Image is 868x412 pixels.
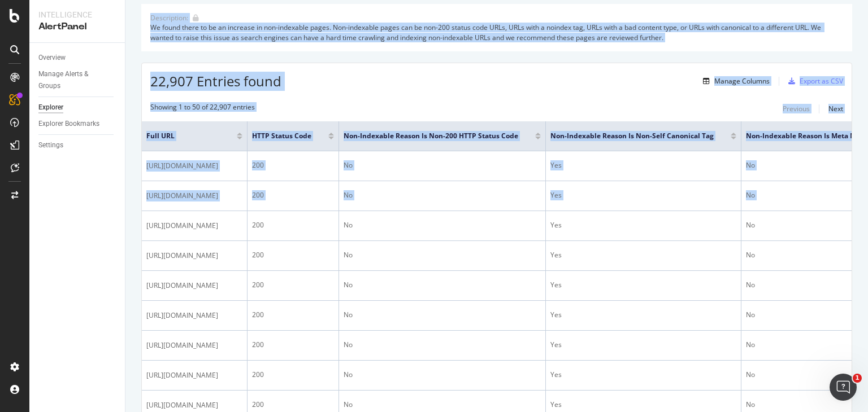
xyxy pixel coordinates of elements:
div: 200 [252,160,334,170]
span: 22,907 Entries found [150,72,281,90]
div: 200 [252,310,334,320]
div: 200 [252,370,334,380]
span: Full URL [146,131,220,141]
span: [URL][DOMAIN_NAME] [146,190,218,201]
div: Description: [150,13,188,23]
div: 200 [252,220,334,230]
div: We found there to be an increase in non-indexable pages. Non-indexable pages can be non-200 statu... [150,23,843,42]
div: No [344,250,541,260]
span: HTTP Status Code [252,131,311,141]
div: No [344,280,541,290]
div: No [344,400,541,410]
button: Export as CSV [784,72,843,90]
div: Yes [550,340,736,350]
a: Explorer [38,102,117,113]
div: Yes [550,250,736,260]
span: [URL][DOMAIN_NAME] [146,400,218,411]
span: [URL][DOMAIN_NAME] [146,280,218,291]
div: No [344,160,541,170]
div: 200 [252,250,334,260]
button: Next [828,102,843,116]
div: No [344,190,541,200]
div: Previous [783,104,810,113]
span: Non-Indexable Reason is Non-200 HTTP Status Code [344,131,518,141]
div: Yes [550,190,736,200]
div: 200 [252,280,334,290]
a: Explorer Bookmarks [38,118,117,130]
a: Manage Alerts & Groups [38,68,117,92]
iframe: Intercom live chat [830,374,857,401]
span: [URL][DOMAIN_NAME] [146,220,218,231]
button: Previous [783,102,810,116]
div: Manage Columns [714,76,770,86]
div: No [344,220,541,230]
span: [URL][DOMAIN_NAME] [146,370,218,381]
div: 200 [252,340,334,350]
div: Yes [550,310,736,320]
div: Yes [550,220,736,230]
div: 200 [252,190,334,200]
a: Overview [38,52,117,64]
div: Next [828,104,843,113]
div: 200 [252,400,334,410]
div: Manage Alerts & Groups [38,68,106,92]
div: No [344,370,541,380]
div: No [344,340,541,350]
div: Export as CSV [800,76,843,86]
span: Non-Indexable Reason is Non-Self Canonical Tag [550,131,714,141]
span: [URL][DOMAIN_NAME] [146,310,218,321]
span: [URL][DOMAIN_NAME] [146,160,218,172]
div: No [344,310,541,320]
span: [URL][DOMAIN_NAME] [146,250,218,261]
div: AlertPanel [38,20,116,33]
div: Showing 1 to 50 of 22,907 entries [150,102,255,116]
button: Manage Columns [698,74,770,88]
div: Explorer [38,102,63,113]
div: Explorer Bookmarks [38,118,99,130]
a: Settings [38,139,117,151]
div: Intelligence [38,9,116,20]
div: Settings [38,139,63,151]
div: Yes [550,400,736,410]
span: 1 [853,374,862,383]
div: Yes [550,280,736,290]
div: Yes [550,370,736,380]
div: Yes [550,160,736,170]
span: [URL][DOMAIN_NAME] [146,340,218,351]
div: Overview [38,52,66,64]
